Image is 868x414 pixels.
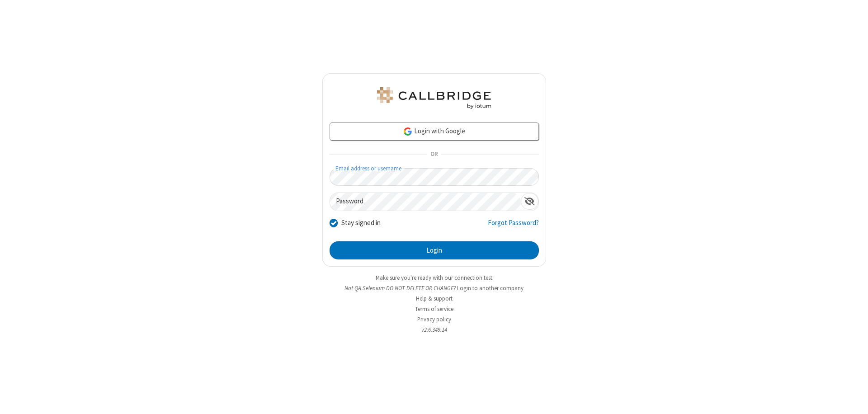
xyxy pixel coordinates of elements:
iframe: Chat [845,390,861,408]
a: Terms of service [415,305,453,313]
span: OR [427,148,441,161]
a: Help & support [416,295,453,302]
img: google-icon.png [403,127,413,136]
a: Privacy policy [417,315,451,323]
button: Login [330,241,539,259]
a: Make sure you're ready with our connection test [376,274,492,282]
a: Forgot Password? [488,218,539,235]
li: v2.6.349.14 [322,325,546,334]
a: Login with Google [330,122,539,141]
label: Stay signed in [341,218,381,228]
li: Not QA Selenium DO NOT DELETE OR CHANGE? [322,284,546,292]
button: Login to another company [457,284,524,292]
div: Show password [521,193,538,210]
img: QA Selenium DO NOT DELETE OR CHANGE [375,87,493,109]
input: Email address or username [330,168,539,186]
input: Password [330,193,521,211]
